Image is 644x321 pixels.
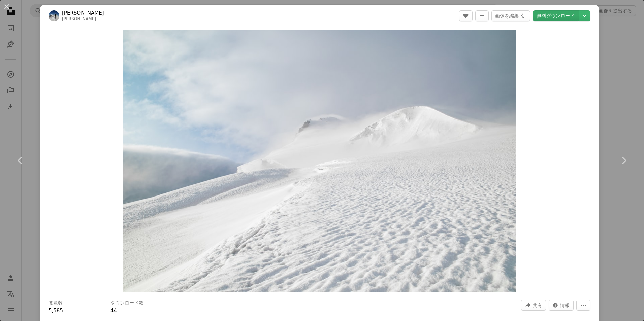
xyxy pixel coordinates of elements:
[491,10,530,21] button: 画像を編集
[123,30,516,292] button: この画像でズームインする
[560,300,570,310] span: 情報
[110,300,143,307] h3: ダウンロード数
[62,16,96,21] a: [PERSON_NAME]
[459,10,473,21] button: いいね！
[110,308,117,314] span: 44
[521,300,546,311] button: このビジュアルを共有する
[49,10,59,21] img: Tim Dennertのプロフィールを見る
[49,308,63,314] span: 5,585
[579,10,590,21] button: ダウンロードサイズを選択してください
[475,10,489,21] button: コレクションに追加する
[533,300,542,310] span: 共有
[62,10,104,16] a: [PERSON_NAME]
[49,300,63,307] h3: 閲覧数
[549,300,574,311] button: この画像に関する統計
[576,300,590,311] button: その他のアクション
[123,30,516,292] img: 雪に覆われた斜面の上でスキーに乗る人
[604,128,644,193] a: 次へ
[533,10,579,21] a: 無料ダウンロード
